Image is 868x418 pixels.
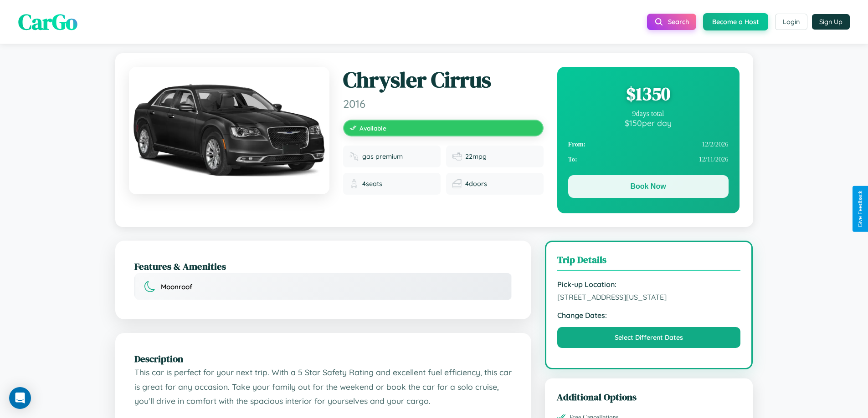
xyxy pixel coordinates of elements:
[668,18,689,26] span: Search
[557,327,741,348] button: Select Different Dates
[18,7,77,37] span: CarGo
[568,175,729,198] button: Book Now
[568,110,729,118] div: 9 days total
[465,152,487,161] span: 22 mpg
[343,97,544,111] span: 2016
[349,179,359,188] img: Seats
[775,14,807,30] button: Login
[134,365,512,408] p: This car is perfect for your next trip. With a 5 Star Safety Rating and excellent fuel efficiency...
[812,14,850,30] button: Sign Up
[452,179,462,188] img: Doors
[557,292,741,302] span: [STREET_ADDRESS][US_STATE]
[568,137,729,152] div: 12 / 2 / 2026
[568,141,586,148] strong: From:
[349,152,359,161] img: Fuel type
[568,118,729,128] div: $ 150 per day
[557,280,741,289] strong: Pick-up Location:
[557,253,741,271] h3: Trip Details
[557,390,741,403] h3: Additional Options
[568,156,577,163] strong: To:
[134,260,512,273] h2: Features & Amenities
[343,67,544,93] h1: Chrysler Cirrus
[452,152,462,161] img: Fuel efficiency
[703,13,768,30] button: Become a Host
[647,14,696,30] button: Search
[568,152,729,167] div: 12 / 11 / 2026
[9,387,31,409] div: Open Intercom Messenger
[557,311,741,320] strong: Change Dates:
[161,282,192,291] span: Moonroof
[134,352,512,365] h2: Description
[360,124,386,132] span: Available
[857,191,863,227] div: Give Feedback
[465,180,487,188] span: 4 doors
[129,67,329,194] img: Chrysler Cirrus 2016
[362,152,403,161] span: gas premium
[362,180,382,188] span: 4 seats
[568,81,729,106] div: $ 1350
